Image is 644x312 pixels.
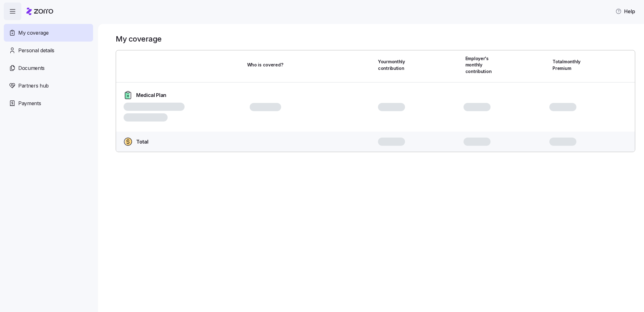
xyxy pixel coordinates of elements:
[18,99,41,107] span: Payments
[4,24,93,42] a: My coverage
[4,42,93,59] a: Personal details
[4,59,93,77] a: Documents
[465,55,504,75] span: Employer's monthly contribution
[136,138,148,146] span: Total
[136,91,166,99] span: Medical Plan
[116,34,162,44] h1: My coverage
[247,62,283,68] span: Who is covered?
[615,8,635,15] span: Help
[378,59,417,71] span: Your monthly contribution
[18,64,45,72] span: Documents
[610,5,640,18] button: Help
[552,59,591,71] span: Total monthly Premium
[4,94,93,112] a: Payments
[18,29,48,37] span: My coverage
[18,47,54,54] span: Personal details
[4,77,93,94] a: Partners hub
[18,82,49,90] span: Partners hub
